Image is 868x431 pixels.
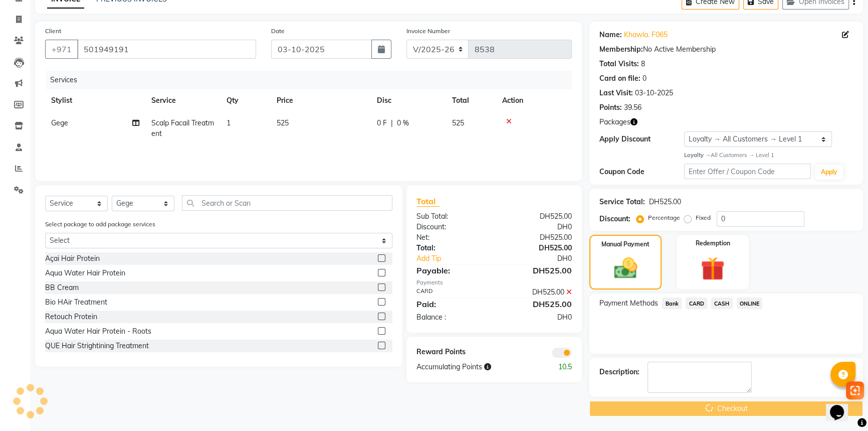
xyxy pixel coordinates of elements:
[686,298,707,309] span: CARD
[45,341,149,351] div: QUE Hair Strightining Treatment
[648,213,680,222] label: Percentage
[815,165,843,180] button: Apply
[599,134,684,145] div: Apply Discount
[409,222,494,232] div: Discount:
[696,213,711,222] label: Fixed
[409,264,494,276] div: Payable:
[826,391,858,421] iframe: chat widget
[494,232,579,243] div: DH525.00
[51,118,68,127] span: Gege
[494,222,579,232] div: DH0
[494,287,579,298] div: DH525.00
[696,239,730,248] label: Redemption
[607,255,644,281] img: _cash.svg
[409,232,494,243] div: Net:
[599,214,630,224] div: Discount:
[397,118,409,128] span: 0 %
[409,243,494,253] div: Total:
[494,298,579,310] div: DH525.00
[641,59,645,69] div: 8
[151,118,214,138] span: Scalp Facail Treatment
[409,211,494,222] div: Sub Total:
[599,298,658,309] span: Payment Methods
[599,197,645,207] div: Service Total:
[45,312,97,322] div: Retouch Protein
[416,196,440,207] span: Total
[494,243,579,253] div: DH525.00
[409,312,494,323] div: Balance :
[599,88,633,98] div: Last Visit:
[409,287,494,298] div: CARD
[271,27,285,36] label: Date
[182,195,392,211] input: Search or Scan
[537,362,579,372] div: 10.5
[599,102,622,113] div: Points:
[45,326,151,337] div: Aqua Water Hair Protein - Roots
[684,152,711,159] strong: Loyalty →
[377,118,387,128] span: 0 F
[416,278,572,287] div: Payments
[45,220,155,229] label: Select package to add package services
[599,44,643,55] div: Membership:
[271,89,371,112] th: Price
[45,89,145,112] th: Stylist
[409,298,494,310] div: Paid:
[409,347,494,358] div: Reward Points
[693,254,732,284] img: _gift.svg
[599,167,684,177] div: Coupon Code
[649,197,681,207] div: DH525.00
[496,89,572,112] th: Action
[599,44,853,55] div: No Active Membership
[277,118,289,127] span: 525
[662,298,682,309] span: Bank
[77,40,256,59] input: Search by Name/Mobile/Email/Code
[446,89,496,112] th: Total
[508,253,579,264] div: DH0
[624,30,668,40] a: Khawla. F065
[684,151,853,160] div: All Customers → Level 1
[145,89,221,112] th: Service
[46,71,579,89] div: Services
[45,253,100,264] div: Açai Hair Protein
[711,298,733,309] span: CASH
[371,89,446,112] th: Disc
[599,367,639,377] div: Description:
[684,164,811,179] input: Enter Offer / Coupon Code
[737,298,763,309] span: ONLINE
[227,118,231,127] span: 1
[45,27,61,36] label: Client
[45,40,78,59] button: +971
[221,89,271,112] th: Qty
[406,27,450,36] label: Invoice Number
[409,253,509,264] a: Add Tip
[642,73,646,84] div: 0
[45,282,79,293] div: BB Cream
[45,297,107,308] div: Bio HAir Treatment
[494,312,579,323] div: DH0
[599,73,640,84] div: Card on file:
[624,102,641,113] div: 39.56
[494,211,579,222] div: DH525.00
[599,30,622,40] div: Name:
[494,264,579,276] div: DH525.00
[601,240,649,249] label: Manual Payment
[45,268,125,278] div: Aqua Water Hair Protein
[599,59,639,69] div: Total Visits:
[391,118,393,128] span: |
[409,362,537,372] div: Accumulating Points
[635,88,673,98] div: 03-10-2025
[452,118,464,127] span: 525
[599,117,630,127] span: Packages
